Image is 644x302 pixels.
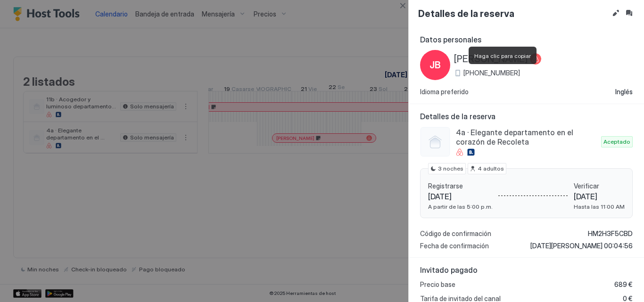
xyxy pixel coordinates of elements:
[456,128,575,147] font: 4a · Elegante departamento en el corazón de Recoleta
[438,165,463,172] font: 3 noches
[418,8,514,19] font: Detalles de la reserva
[420,242,489,250] font: Fecha de confirmación
[420,280,455,288] font: Precio base
[429,59,441,71] font: JB
[420,112,495,121] font: Detalles de la reserva
[428,182,463,190] font: Registrarse
[428,192,452,201] font: [DATE]
[574,192,597,201] font: [DATE]
[530,242,633,250] font: [DATE][PERSON_NAME] 00:04:56
[420,229,491,237] font: Código de confirmación
[420,265,478,275] font: Invitado pagado
[574,182,599,190] font: Verificar
[574,203,625,210] font: Hasta las 11:00 AM
[420,88,469,96] font: Idioma preferido
[478,165,504,172] font: 4 adultos
[614,280,633,288] font: 689 €
[588,229,633,237] font: HM2H3F5CBD
[615,88,633,96] font: Inglés
[428,203,493,210] font: A partir de las 5:00 p.m.
[623,8,635,19] button: Bandeja de entrada
[420,35,481,44] font: Datos personales
[454,53,528,65] font: [PERSON_NAME]
[474,52,531,59] font: Haga clic para copiar
[603,138,630,145] font: Aceptado
[610,8,621,19] button: Editar reserva
[463,69,520,77] font: [PHONE_NUMBER]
